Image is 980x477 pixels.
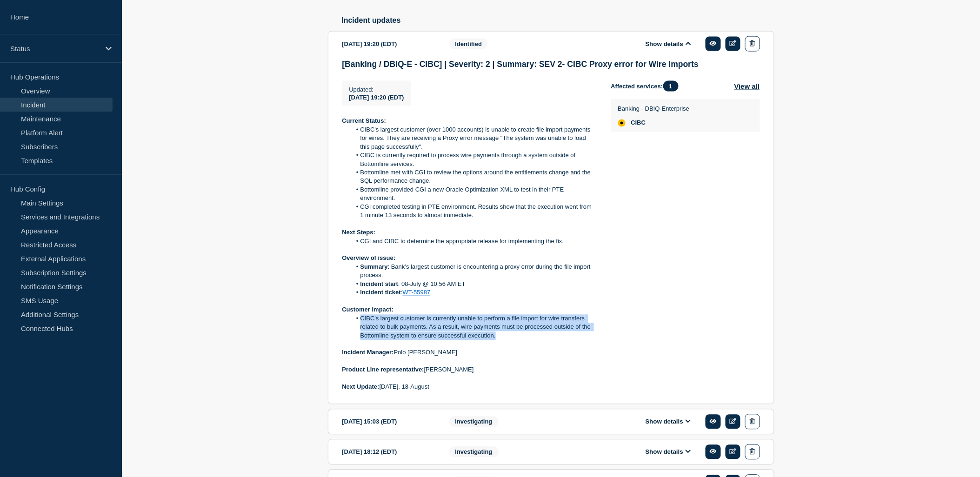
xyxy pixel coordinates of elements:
[663,81,679,92] span: 1
[349,94,404,101] span: [DATE] 19:20 (EDT)
[342,16,774,25] h2: Incident updates
[342,366,596,374] p: [PERSON_NAME]
[342,349,596,357] p: Polo [PERSON_NAME]
[611,81,683,92] span: Affected services:
[618,119,626,127] div: affected
[351,289,596,297] li: :
[342,255,396,262] strong: Overview of issue:
[449,39,488,49] span: Identified
[349,86,404,93] p: Updated :
[351,203,596,220] li: CGI completed testing in PTE environment. Results show that the execution went from 1 minute 13 s...
[449,447,499,457] span: Investigating
[351,280,596,289] li: : 08-July @ 10:56 AM ET
[618,105,690,112] p: Banking - DBIQ-Enterprise
[10,45,100,53] p: Status
[351,186,596,203] li: Bottomline provided CGI a new Oracle Optimization XML to test in their PTE environment.
[342,60,760,69] h3: [Banking / DBIQ-E - CIBC] | Severity: 2 | Summary: SEV 2- CIBC Proxy error for Wire Imports
[342,414,435,430] div: [DATE] 15:03 (EDT)
[351,152,596,169] li: CIBC is currently required to process wire payments through a system outside of Bottomline services.
[643,418,694,426] button: Show details
[351,263,596,280] li: : Bank’s largest customer is encountering a proxy error during the file import process.
[342,444,435,460] div: [DATE] 18:12 (EDT)
[342,229,376,236] strong: Next Steps:
[351,238,596,246] li: CGI and CIBC to determine the appropriate release for implementing the fix.
[643,40,694,48] button: Show details
[403,289,431,296] a: WT-55987
[342,306,394,313] strong: Customer Impact:
[342,349,394,356] strong: Incident Manager:
[643,448,694,456] button: Show details
[360,281,399,288] strong: Incident start
[734,81,760,92] button: View all
[342,383,596,391] p: [DATE], 18-August
[342,384,380,391] strong: Next Update:
[351,126,596,152] li: CIBC's largest customer (over 1000 accounts) is unable to create file import payments for wires. ...
[342,118,387,125] strong: Current Status:
[351,315,596,340] li: CIBC's largest customer is currently unable to perform a file import for wire transfers related t...
[360,289,401,296] strong: Incident ticket
[342,366,424,373] strong: Product Line representative:
[631,119,646,127] span: CIBC
[449,417,499,427] span: Investigating
[360,264,388,271] strong: Summary
[342,36,435,52] div: [DATE] 19:20 (EDT)
[351,169,596,186] li: Bottomline met with CGI to review the options around the entitlements change and the SQL performa...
